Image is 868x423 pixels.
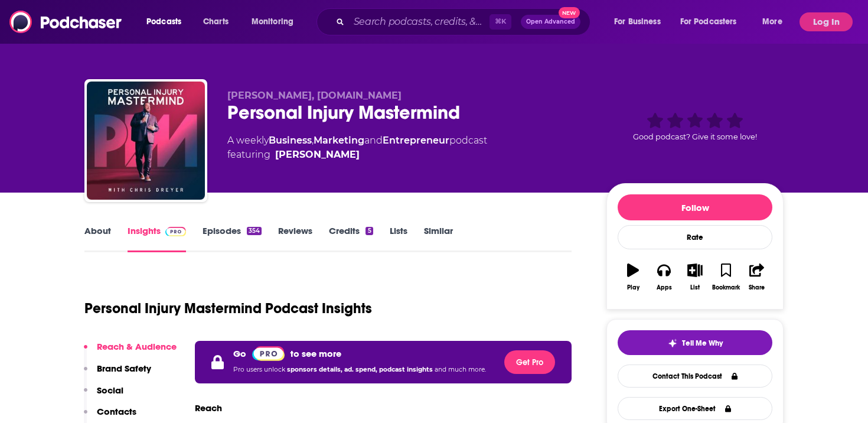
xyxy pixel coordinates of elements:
a: Reviews [278,225,312,252]
div: Good podcast? Give it some love! [606,90,784,163]
p: Brand Safety [97,363,151,374]
span: sponsors details, ad. spend, podcast insights [287,366,435,373]
span: Good podcast? Give it some love! [633,132,757,141]
p: Reach & Audience [97,341,177,352]
img: Personal Injury Mastermind [87,82,205,200]
span: More [762,14,782,30]
a: Pro website [252,346,285,361]
p: Social [97,385,123,396]
h1: Personal Injury Mastermind Podcast Insights [84,300,372,317]
span: Charts [203,14,229,30]
button: Reach & Audience [84,341,177,363]
h3: Reach [195,402,222,414]
img: Podchaser Pro [252,346,285,361]
p: Contacts [97,406,136,417]
button: Open AdvancedNew [521,15,580,29]
div: Share [749,284,765,291]
div: List [690,284,700,291]
div: 354 [247,227,262,235]
button: Share [742,256,772,298]
img: Podchaser - Follow, Share and Rate Podcasts [9,11,123,33]
button: Log In [800,12,853,31]
p: to see more [291,348,341,359]
img: Podchaser Pro [165,227,186,236]
div: Play [627,284,639,291]
button: List [680,256,710,298]
button: open menu [754,12,797,31]
div: Search podcasts, credits, & more... [328,8,602,35]
button: Get Pro [504,350,555,374]
img: tell me why sparkle [668,339,677,348]
button: Play [618,256,648,298]
div: A weekly podcast [227,134,487,162]
a: Contact This Podcast [618,365,772,388]
span: , [312,135,314,146]
div: 5 [366,227,373,235]
span: For Podcasters [680,14,737,30]
span: Podcasts [146,14,181,30]
span: and [364,135,383,146]
button: open menu [606,12,676,31]
a: Chris Dreyer [275,148,360,162]
button: Social [84,385,123,406]
span: Monitoring [252,14,293,30]
a: InsightsPodchaser Pro [128,225,186,252]
button: Export One-Sheet [618,397,772,420]
a: Lists [390,225,407,252]
span: Tell Me Why [682,339,723,348]
button: tell me why sparkleTell Me Why [618,330,772,355]
span: ⌘ K [490,14,511,30]
div: Apps [657,284,672,291]
span: New [559,7,580,18]
a: Episodes354 [203,225,262,252]
a: Entrepreneur [383,135,449,146]
p: Pro users unlock and much more. [233,361,486,379]
span: [PERSON_NAME], [DOMAIN_NAME] [227,90,402,101]
p: Go [233,348,246,359]
span: Open Advanced [526,19,575,25]
button: Apps [648,256,679,298]
a: Similar [424,225,453,252]
button: Brand Safety [84,363,151,385]
a: Charts [195,12,236,31]
span: For Business [614,14,661,30]
button: open menu [673,12,754,31]
a: Marketing [314,135,364,146]
button: open menu [243,12,309,31]
button: Follow [618,194,772,220]
a: About [84,225,111,252]
a: Business [269,135,312,146]
a: Credits5 [329,225,373,252]
button: Bookmark [710,256,741,298]
div: Rate [618,225,772,249]
input: Search podcasts, credits, & more... [349,12,490,31]
div: Bookmark [712,284,740,291]
button: open menu [138,12,197,31]
span: featuring [227,148,487,162]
